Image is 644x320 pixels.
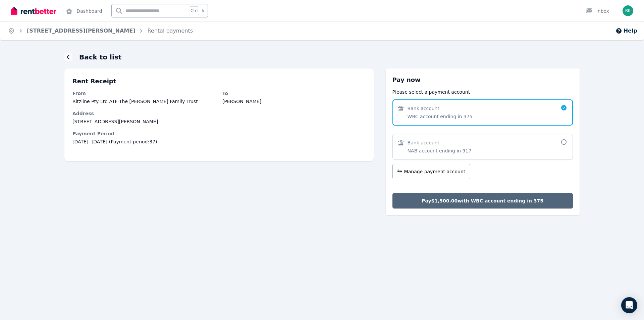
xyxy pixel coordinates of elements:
[27,28,135,34] a: [STREET_ADDRESS][PERSON_NAME]
[222,98,366,105] dd: [PERSON_NAME]
[11,6,56,16] img: RentBetter
[615,27,637,35] button: Help
[72,118,366,125] dd: [STREET_ADDRESS][PERSON_NAME]
[623,5,633,16] img: Bradley Todd
[72,98,216,105] dd: Ritzline Pty Ltd ATF The [PERSON_NAME] Family Trust
[392,89,573,95] p: Please select a payment account
[79,52,121,62] h1: Back to list
[408,105,439,112] span: Bank account
[408,139,439,146] span: Bank account
[392,75,573,85] h3: Pay now
[72,130,366,137] dt: Payment Period
[621,297,637,313] div: Open Intercom Messenger
[586,8,609,14] div: Inbox
[202,8,204,13] span: k
[72,138,366,145] span: [DATE] - [DATE] (Payment period: 37 )
[408,113,473,120] span: WBC account ending in 375
[392,193,573,209] button: Pay$1,500.00with WBC account ending in 375
[72,77,366,86] p: Rent Receipt
[222,90,366,97] dt: To
[147,28,193,34] a: Rental payments
[72,110,366,117] dt: Address
[72,90,216,97] dt: From
[422,197,544,204] span: Pay $1,500.00 with WBC account ending in 375
[408,147,472,154] span: NAB account ending in 917
[392,164,471,179] button: Manage payment account
[404,168,466,175] span: Manage payment account
[189,6,199,15] span: Ctrl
